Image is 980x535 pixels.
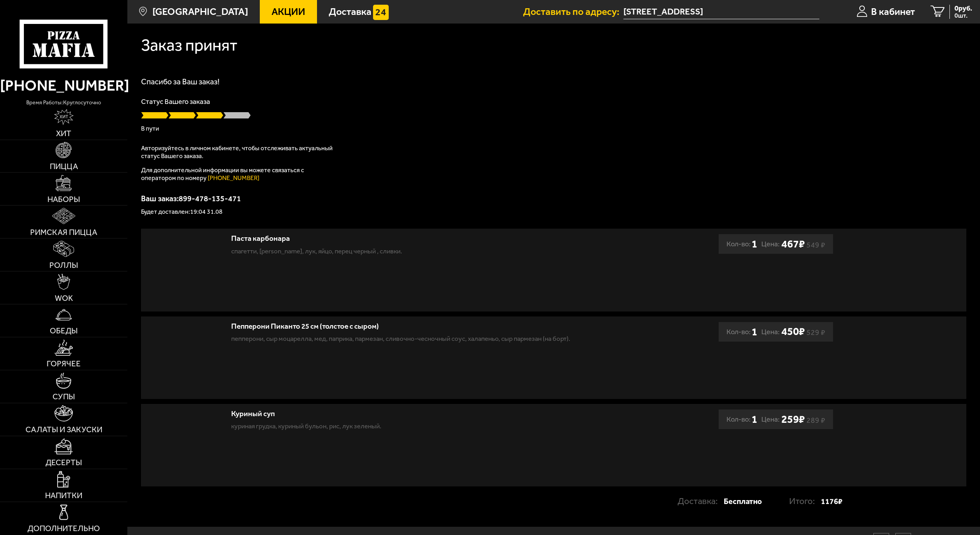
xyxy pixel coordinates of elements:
[231,333,618,344] p: пепперони, сыр Моцарелла, мед, паприка, пармезан, сливочно-чесночный соус, халапеньо, сыр пармеза...
[45,459,82,466] span: Десерты
[49,261,78,269] span: Роллы
[30,228,97,236] span: Римская пицца
[752,234,757,254] b: 1
[27,524,100,532] span: Дополнительно
[53,393,75,400] span: Супы
[272,7,305,16] span: Акции
[329,7,371,16] span: Доставка
[726,409,757,429] div: Кол-во:
[56,129,71,137] span: Хит
[50,327,78,335] span: Обеды
[141,195,966,202] p: Ваш заказ: 899-478-135-471
[231,322,618,331] div: Пепперони Пиканто 25 см (толстое с сыром)
[781,325,805,338] b: 450 ₽
[47,195,80,203] span: Наборы
[761,409,780,429] span: Цена:
[141,144,337,160] p: Авторизуйтесь в личном кабинете, чтобы отслеживать актуальный статус Вашего заказа.
[152,7,248,16] span: [GEOGRAPHIC_DATA]
[623,5,819,19] span: Московский проспект, 207
[141,166,337,182] p: Для дополнительной информации вы можете связаться с оператором по номеру
[955,5,972,12] span: 0 руб.
[806,418,825,423] s: 289 ₽
[752,409,757,429] b: 1
[50,162,78,170] span: Пицца
[781,238,805,251] b: 467 ₽
[231,234,618,243] div: Паста карбонара
[141,126,966,132] p: В пути
[141,37,237,54] h1: Заказ принят
[141,209,966,215] p: Будет доставлен: 19:04 31.08
[141,98,966,105] p: Статус Вашего заказа
[806,330,825,335] s: 529 ₽
[623,5,819,19] input: Ваш адрес доставки
[141,78,966,86] h1: Спасибо за Ваш заказ!
[231,246,618,256] p: спагетти, [PERSON_NAME], лук, яйцо, перец черный , сливки.
[208,174,259,182] a: [PHONE_NUMBER]
[761,234,780,254] span: Цена:
[806,242,825,248] s: 549 ₽
[871,7,915,16] span: В кабинет
[821,491,842,511] strong: 1176 ₽
[781,413,805,426] b: 259 ₽
[724,491,762,511] strong: Бесплатно
[789,491,821,511] p: Итого:
[47,360,81,368] span: Горячее
[761,322,780,342] span: Цена:
[726,322,757,342] div: Кол-во:
[955,13,972,19] span: 0 шт.
[45,491,82,499] span: Напитки
[25,426,102,433] span: Салаты и закуски
[752,322,757,342] b: 1
[726,234,757,254] div: Кол-во:
[231,421,618,431] p: куриная грудка, куриный бульон, рис, лук зеленый.
[231,409,618,419] div: Куриный суп
[55,294,73,302] span: WOK
[677,491,724,511] p: Доставка:
[523,7,623,16] span: Доставить по адресу:
[373,5,388,20] img: 15daf4d41897b9f0e9f617042186c801.svg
